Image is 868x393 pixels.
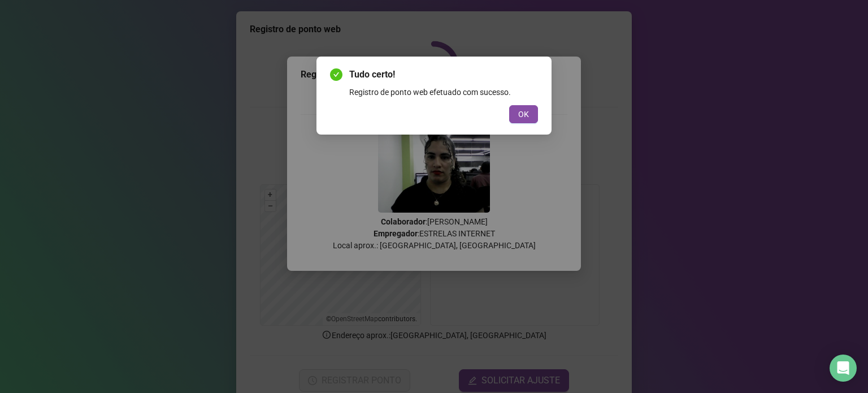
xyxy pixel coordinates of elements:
[349,86,538,98] div: Registro de ponto web efetuado com sucesso.
[830,355,857,382] div: Open Intercom Messenger
[509,105,538,123] button: OK
[330,68,342,81] span: check-circle
[349,68,538,81] span: Tudo certo!
[518,108,529,120] span: OK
